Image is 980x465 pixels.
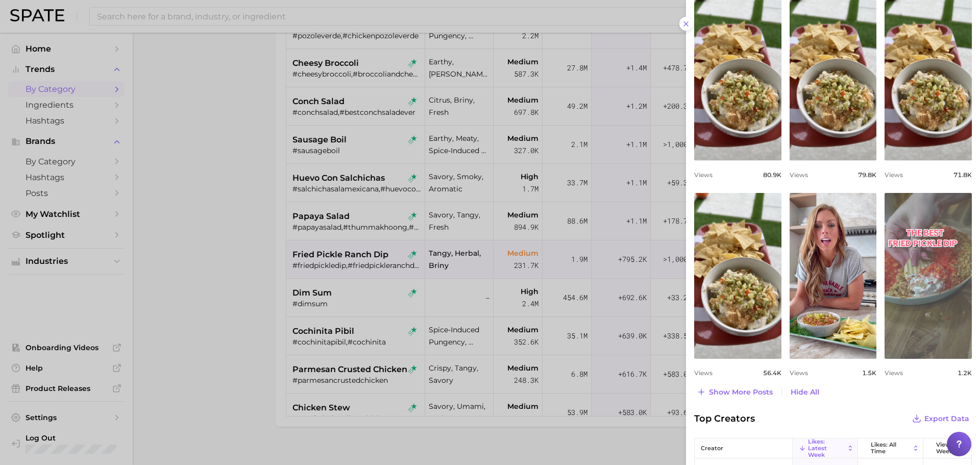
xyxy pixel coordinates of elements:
span: Views [885,369,903,377]
span: Show more posts [709,388,773,397]
span: 79.8k [858,171,876,179]
button: Export Data [910,411,972,426]
span: Views [790,171,808,179]
span: Hide All [791,388,819,397]
span: Likes: Latest Week [808,438,845,458]
button: Likes: Latest Week [793,438,858,458]
span: 56.4k [763,369,781,377]
button: Show more posts [694,385,775,399]
span: Export Data [924,414,969,423]
span: Views [885,171,903,179]
span: 71.8k [953,171,972,179]
button: Likes: All Time [858,438,923,458]
span: Top Creators [694,411,755,426]
span: 1.5k [862,369,876,377]
button: Hide All [788,385,822,399]
span: Views: Latest Week [936,442,975,455]
span: creator [701,445,723,452]
span: Views [790,369,808,377]
span: 80.9k [763,171,781,179]
span: Views [694,171,713,179]
span: Views [694,369,713,377]
span: Likes: All Time [871,442,910,455]
span: 1.2k [958,369,972,377]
